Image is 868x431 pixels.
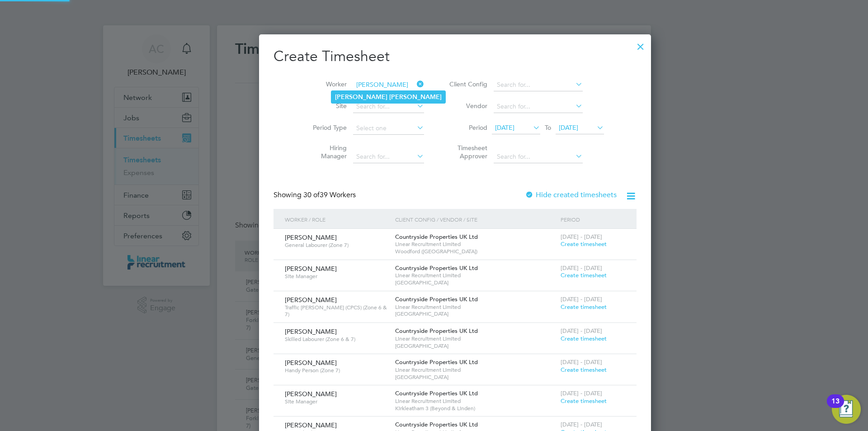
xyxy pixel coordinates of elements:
[395,421,478,428] span: Countryside Properties UK Ltd
[274,190,358,200] div: Showing
[832,395,861,424] button: Open Resource Center, 13 new notifications
[395,398,556,405] span: Linear Recruitment Limited
[306,80,347,88] label: Worker
[447,102,487,110] label: Vendor
[395,233,478,241] span: Countryside Properties UK Ltd
[561,397,607,405] span: Create timesheet
[285,367,388,374] span: Handy Person (Zone 7)
[559,123,578,132] span: [DATE]
[395,342,556,350] span: [GEOGRAPHIC_DATA]
[494,151,583,163] input: Search for...
[303,190,320,199] span: 30 of
[306,102,347,110] label: Site
[353,79,424,91] input: Search for...
[285,336,388,343] span: Skilled Labourer (Zone 6 & 7)
[395,248,556,255] span: Woodford ([GEOGRAPHIC_DATA])
[395,279,556,286] span: [GEOGRAPHIC_DATA]
[395,295,478,303] span: Countryside Properties UK Ltd
[447,144,487,160] label: Timesheet Approver
[395,389,478,397] span: Countryside Properties UK Ltd
[285,304,388,318] span: Traffic [PERSON_NAME] (CPCS) (Zone 6 & 7)
[561,358,602,366] span: [DATE] - [DATE]
[395,327,478,335] span: Countryside Properties UK Ltd
[285,265,337,273] span: [PERSON_NAME]
[285,242,388,249] span: General Labourer (Zone 7)
[395,335,556,342] span: Linear Recruitment Limited
[395,310,556,317] span: [GEOGRAPHIC_DATA]
[561,389,602,397] span: [DATE] - [DATE]
[285,233,337,242] span: [PERSON_NAME]
[561,303,607,311] span: Create timesheet
[393,209,558,230] div: Client Config / Vendor / Site
[285,421,337,429] span: [PERSON_NAME]
[561,240,607,248] span: Create timesheet
[395,366,556,374] span: Linear Recruitment Limited
[561,366,607,374] span: Create timesheet
[335,93,387,101] b: [PERSON_NAME]
[561,271,607,279] span: Create timesheet
[395,358,478,366] span: Countryside Properties UK Ltd
[561,421,602,428] span: [DATE] - [DATE]
[447,123,487,132] label: Period
[285,327,337,336] span: [PERSON_NAME]
[395,405,556,412] span: Kirkleatham 3 (Beyond & Linden)
[285,398,388,405] span: Site Manager
[283,209,393,230] div: Worker / Role
[542,122,554,133] span: To
[285,273,388,280] span: Site Manager
[561,327,602,335] span: [DATE] - [DATE]
[306,123,347,132] label: Period Type
[274,47,637,66] h2: Create Timesheet
[447,80,487,88] label: Client Config
[561,233,602,241] span: [DATE] - [DATE]
[353,151,424,163] input: Search for...
[495,123,514,132] span: [DATE]
[303,190,356,199] span: 39 Workers
[395,241,556,248] span: Linear Recruitment Limited
[353,100,424,113] input: Search for...
[306,144,347,160] label: Hiring Manager
[395,303,556,311] span: Linear Recruitment Limited
[525,190,617,199] label: Hide created timesheets
[389,93,442,101] b: [PERSON_NAME]
[353,122,424,135] input: Select one
[494,100,583,113] input: Search for...
[831,401,840,413] div: 13
[395,264,478,272] span: Countryside Properties UK Ltd
[285,359,337,367] span: [PERSON_NAME]
[395,374,556,381] span: [GEOGRAPHIC_DATA]
[494,79,583,91] input: Search for...
[285,390,337,398] span: [PERSON_NAME]
[561,335,607,342] span: Create timesheet
[561,295,602,303] span: [DATE] - [DATE]
[285,296,337,304] span: [PERSON_NAME]
[561,264,602,272] span: [DATE] - [DATE]
[558,209,627,230] div: Period
[395,272,556,279] span: Linear Recruitment Limited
